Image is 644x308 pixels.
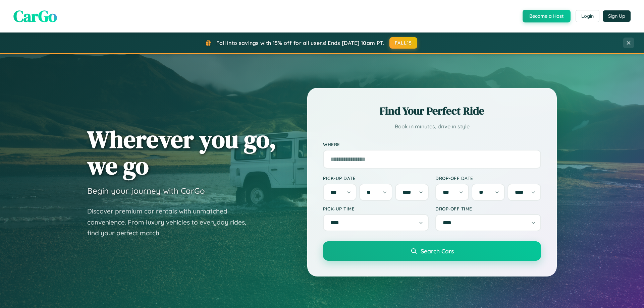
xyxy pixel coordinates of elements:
span: Fall into savings with 15% off for all users! Ends [DATE] 10am PT. [216,40,384,46]
button: Become a Host [523,10,571,22]
button: Login [576,10,599,22]
label: Pick-up Date [323,175,429,181]
label: Where [323,141,541,147]
label: Drop-off Time [435,206,541,211]
button: Search Cars [323,241,541,261]
h3: Begin your journey with CarGo [87,186,205,196]
h2: Find Your Perfect Ride [323,104,541,118]
span: CarGo [13,5,57,27]
p: Discover premium car rentals with unmatched convenience. From luxury vehicles to everyday rides, ... [87,206,255,239]
h1: Wherever you go, we go [87,126,276,179]
label: Pick-up Time [323,206,429,211]
span: Search Cars [421,247,454,255]
label: Drop-off Date [435,175,541,181]
button: FALL15 [389,37,418,49]
p: Book in minutes, drive in style [323,122,541,131]
button: Sign Up [603,10,631,22]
